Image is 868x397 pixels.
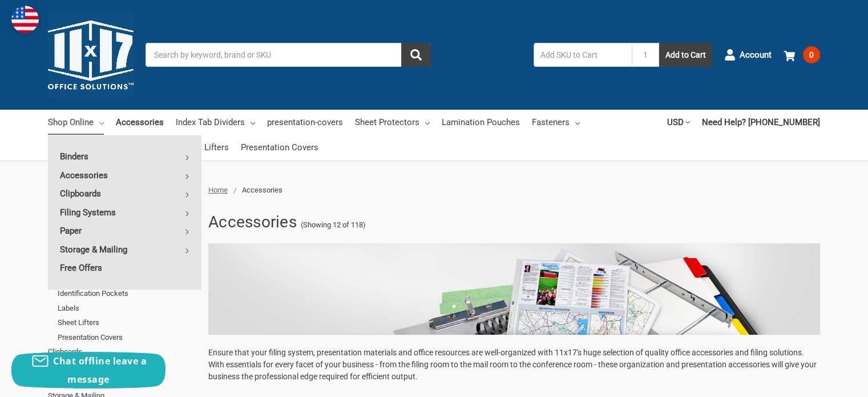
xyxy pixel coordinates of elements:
a: Presentation Covers [58,330,196,345]
a: Fasteners [532,110,580,135]
a: Filing Systems [48,203,201,222]
a: Sheet Lifters [58,315,196,330]
a: Clipboards [48,344,196,359]
img: 11x17.com [48,12,134,98]
a: Binders [48,147,201,166]
a: USD [667,110,690,135]
a: presentation-covers [267,110,343,135]
a: Shop Online [48,110,104,135]
a: Clipboards [48,185,201,203]
a: Labels [143,135,168,160]
a: Free Offers [48,259,201,277]
a: 0 [784,40,820,70]
input: Add SKU to Cart [534,43,632,67]
span: Chat offline leave a message [53,355,147,386]
a: Need Help? [PHONE_NUMBER] [702,110,820,135]
a: Storage & Mailing [48,240,201,259]
button: Add to Cart [659,43,712,67]
span: (Showing 12 of 118) [301,219,366,231]
a: Sheet Lifters [180,135,229,160]
span: 0 [803,46,820,63]
a: Sheet Protectors [355,110,430,135]
a: Accessories [116,110,164,135]
a: Identification Pockets [58,286,196,301]
a: Account [724,40,772,70]
a: Home [208,186,228,194]
a: Paper [48,222,201,240]
img: duty and tax information for United States [11,6,39,33]
span: Accessories [242,186,282,194]
input: Search by keyword, brand or SKU [146,43,431,67]
a: Identification Pockets [48,135,131,160]
button: Chat offline leave a message [11,352,165,388]
a: Lamination Pouches [442,110,520,135]
a: Accessories [48,166,201,185]
h1: Accessories [208,207,297,237]
span: Account [740,49,772,62]
a: Presentation Covers [241,135,318,160]
a: Labels [58,301,196,316]
img: 11x17-lp-accessories.jpg [208,243,820,335]
a: Index Tab Dividers [176,110,255,135]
